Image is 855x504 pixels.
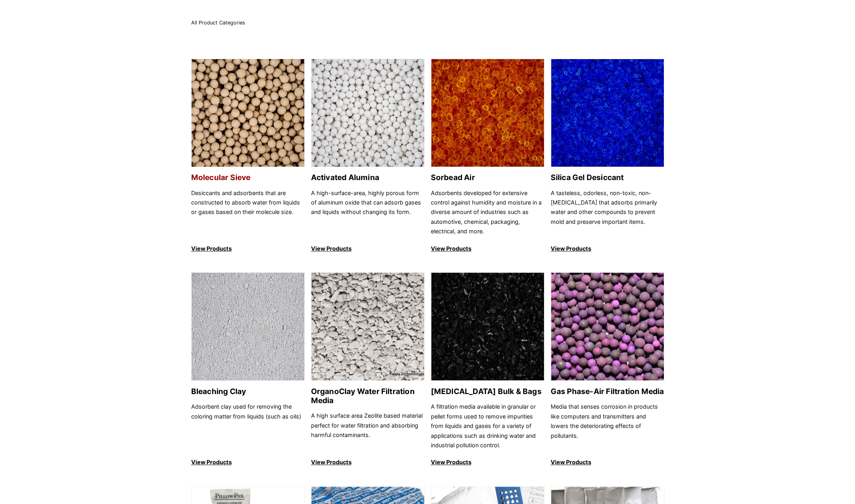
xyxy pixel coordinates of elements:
[192,59,304,167] img: Molecular Sieve
[311,458,425,467] p: View Products
[551,402,664,450] p: Media that senses corrosion in products like computers and transmitters and lowers the deteriorat...
[551,273,664,381] img: Gas Phase-Air Filtration Media
[191,244,305,253] p: View Products
[191,387,305,396] h2: Bleaching Clay
[551,387,664,396] h2: Gas Phase-Air Filtration Media
[551,458,664,467] p: View Products
[311,173,425,182] h2: Activated Alumina
[431,188,544,236] p: Adsorbents developed for extensive control against humidity and moisture in a diverse amount of i...
[311,387,425,405] h2: OrganoClay Water Filtration Media
[191,20,245,26] span: All Product Categories
[191,458,305,467] p: View Products
[431,458,544,467] p: View Products
[311,411,425,450] p: A high surface area Zeolite based material perfect for water filtration and absorbing harmful con...
[191,402,305,450] p: Adsorbent clay used for removing the coloring matter from liquids (such as oils)
[431,244,544,253] p: View Products
[191,173,305,182] h2: Molecular Sieve
[192,273,304,381] img: Bleaching Clay
[191,59,305,254] a: Molecular Sieve Molecular Sieve Desiccants and adsorbents that are constructed to absorb water fr...
[431,272,544,467] a: Activated Carbon Bulk & Bags [MEDICAL_DATA] Bulk & Bags A filtration media available in granular ...
[551,188,664,236] p: A tasteless, odorless, non-toxic, non-[MEDICAL_DATA] that adsorbs primarily water and other compo...
[311,273,424,381] img: OrganoClay Water Filtration Media
[431,273,544,381] img: Activated Carbon Bulk & Bags
[191,188,305,236] p: Desiccants and adsorbents that are constructed to absorb water from liquids or gases based on the...
[551,59,664,167] img: Silica Gel Desiccant
[431,59,544,254] a: Sorbead Air Sorbead Air Adsorbents developed for extensive control against humidity and moisture ...
[551,173,664,182] h2: Silica Gel Desiccant
[191,272,305,467] a: Bleaching Clay Bleaching Clay Adsorbent clay used for removing the coloring matter from liquids (...
[431,173,544,182] h2: Sorbead Air
[311,59,425,254] a: Activated Alumina Activated Alumina A high-surface-area, highly porous form of aluminum oxide tha...
[431,59,544,167] img: Sorbead Air
[311,59,424,167] img: Activated Alumina
[551,244,664,253] p: View Products
[311,272,425,467] a: OrganoClay Water Filtration Media OrganoClay Water Filtration Media A high surface area Zeolite b...
[551,59,664,254] a: Silica Gel Desiccant Silica Gel Desiccant A tasteless, odorless, non-toxic, non-[MEDICAL_DATA] th...
[431,402,544,450] p: A filtration media available in granular or pellet forms used to remove impurities from liquids a...
[551,272,664,467] a: Gas Phase-Air Filtration Media Gas Phase-Air Filtration Media Media that senses corrosion in prod...
[431,387,544,396] h2: [MEDICAL_DATA] Bulk & Bags
[311,188,425,236] p: A high-surface-area, highly porous form of aluminum oxide that can adsorb gases and liquids witho...
[311,244,425,253] p: View Products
